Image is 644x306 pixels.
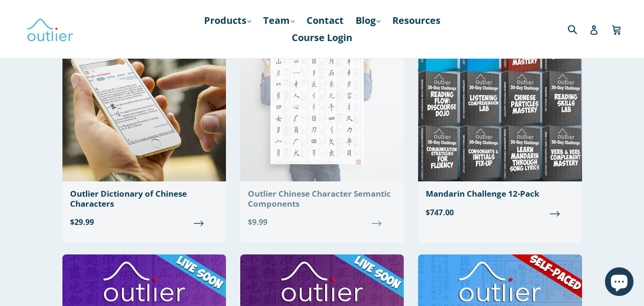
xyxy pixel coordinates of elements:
img: Outlier Linguistics [26,15,74,43]
a: Outlier Dictionary of Chinese Characters $29.99 [62,17,226,235]
a: Products [199,12,256,29]
a: Course Login [287,29,357,46]
span: $9.99 [248,216,396,228]
input: Search [565,19,592,39]
a: Resources [388,12,445,29]
inbox-online-store-chat: Shopify online store chat [602,267,636,298]
a: Outlier Chinese Character Semantic Components $9.99 [240,17,404,235]
a: Team [258,12,299,29]
span: $747.00 [426,207,574,218]
a: Mandarin Challenge 12-Pack $747.00 [418,17,582,225]
span: $29.99 [70,216,218,228]
div: Outlier Dictionary of Chinese Characters [70,189,218,209]
a: Blog [351,12,385,29]
img: Outlier Dictionary of Chinese Characters Outlier Linguistics [62,17,226,181]
div: Outlier Chinese Character Semantic Components [248,189,396,209]
img: Outlier Chinese Character Semantic Components [240,17,404,181]
a: Contact [302,12,348,29]
div: Mandarin Challenge 12-Pack [426,189,574,199]
img: Mandarin Challenge 12-Pack [418,17,582,181]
